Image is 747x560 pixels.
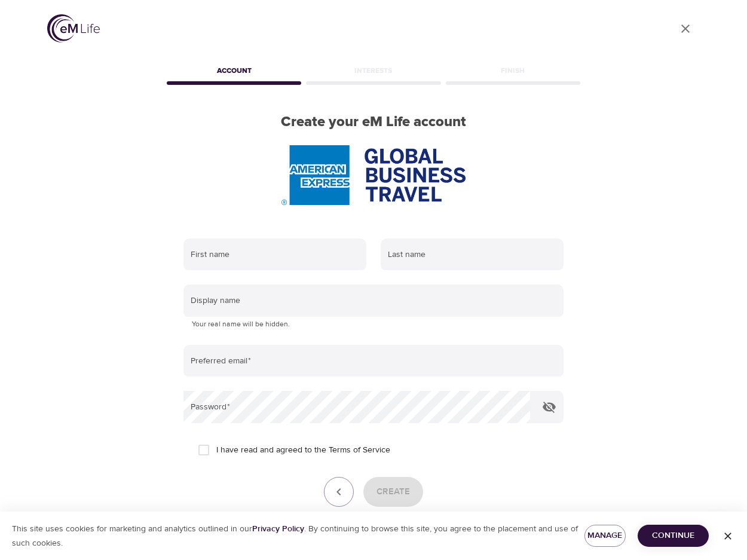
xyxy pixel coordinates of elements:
[594,528,616,543] span: Manage
[281,145,466,205] img: AmEx%20GBT%20logo.png
[671,14,700,43] a: close
[329,444,390,457] a: Terms of Service
[252,524,304,534] a: Privacy Policy
[638,525,709,547] button: Continue
[584,525,626,547] button: Manage
[216,444,390,457] span: I have read and agreed to the
[647,528,699,543] span: Continue
[164,114,583,131] h2: Create your eM Life account
[47,14,100,42] img: logo
[192,319,555,331] p: Your real name will be hidden.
